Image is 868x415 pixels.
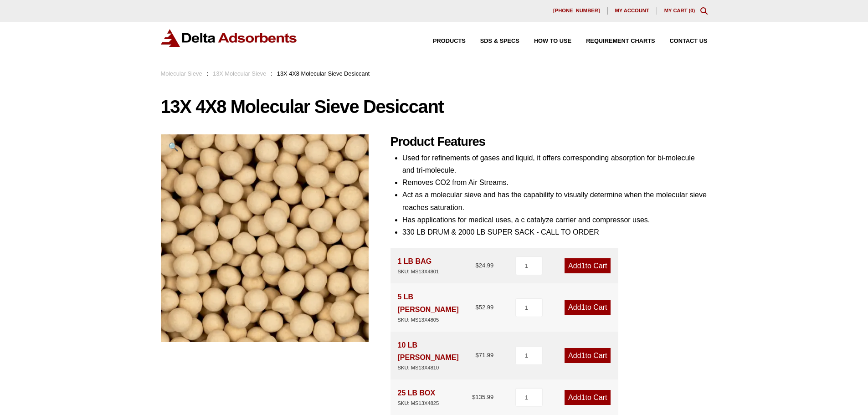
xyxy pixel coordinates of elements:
a: Add1to Cart [565,390,611,405]
span: How to Use [534,38,571,44]
a: Add1to Cart [565,348,611,363]
span: 13X 4X8 Molecular Sieve Desiccant [277,70,370,77]
span: $ [475,262,478,269]
h1: 13X 4X8 Molecular Sieve Desiccant [161,97,708,116]
div: Toggle Modal Content [700,7,708,15]
span: 0 [690,8,693,13]
li: Removes CO2 from Air Streams. [402,176,708,189]
bdi: 71.99 [475,352,493,359]
span: $ [475,352,478,359]
div: SKU: MS13X4801 [398,267,439,276]
a: Add1to Cart [565,300,611,315]
a: View full-screen image gallery [161,134,186,159]
a: 13X Molecular Sieve [213,70,266,77]
bdi: 52.99 [475,304,493,311]
a: My Cart (0) [664,8,695,13]
li: Used for refinements of gases and liquid, it offers corresponding absorption for bi-molecule and ... [402,152,708,176]
span: : [271,70,272,77]
span: Requirement Charts [586,38,655,44]
span: 🔍 [168,142,179,152]
a: SDS & SPECS [466,38,519,44]
span: My account [615,8,649,13]
a: Molecular Sieve [161,70,202,77]
div: 25 LB BOX [398,387,439,408]
span: Products [433,38,466,44]
span: $ [472,394,475,400]
span: 1 [581,303,586,311]
a: Requirement Charts [571,38,655,44]
li: Act as a molecular sieve and has the capability to visually determine when the molecular sieve re... [402,189,708,213]
a: How to Use [519,38,571,44]
div: 5 LB [PERSON_NAME] [398,291,476,324]
div: SKU: MS13X4810 [398,364,476,372]
a: Add1to Cart [565,258,611,273]
li: 330 LB DRUM & 2000 LB SUPER SACK - CALL TO ORDER [402,226,708,238]
span: SDS & SPECS [480,38,519,44]
a: [PHONE_NUMBER] [546,7,608,15]
bdi: 24.99 [475,262,493,269]
bdi: 135.99 [472,394,493,400]
a: Contact Us [655,38,708,44]
div: 1 LB BAG [398,255,439,276]
span: 1 [581,394,586,401]
h2: Product Features [390,134,708,149]
a: My account [608,7,657,15]
div: SKU: MS13X4825 [398,399,439,408]
span: $ [475,304,478,311]
span: Contact Us [670,38,708,44]
a: Products [418,38,466,44]
div: SKU: MS13X4805 [398,316,476,324]
span: [PHONE_NUMBER] [553,8,600,13]
li: Has applications for medical uses, a c catalyze carrier and compressor uses. [402,214,708,226]
div: 10 LB [PERSON_NAME] [398,339,476,372]
span: 1 [581,262,586,270]
span: 1 [581,352,586,359]
img: Delta Adsorbents [161,29,298,47]
span: : [207,70,209,77]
